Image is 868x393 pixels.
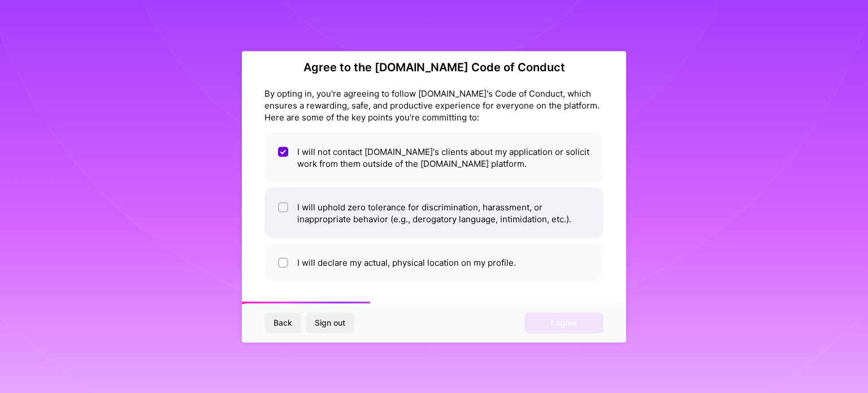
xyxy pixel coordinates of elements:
[274,317,292,329] span: Back
[264,87,604,123] div: By opting in, you're agreeing to follow [DOMAIN_NAME]'s Code of Conduct, which ensures a rewardin...
[264,60,604,74] h2: Agree to the [DOMAIN_NAME] Code of Conduct
[264,243,604,282] li: I will declare my actual, physical location on my profile.
[264,313,301,333] button: Back
[264,132,604,183] li: I will not contact [DOMAIN_NAME]'s clients about my application or solicit work from them outside...
[306,313,354,333] button: Sign out
[264,187,604,238] li: I will uphold zero tolerance for discrimination, harassment, or inappropriate behavior (e.g., der...
[315,317,345,329] span: Sign out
